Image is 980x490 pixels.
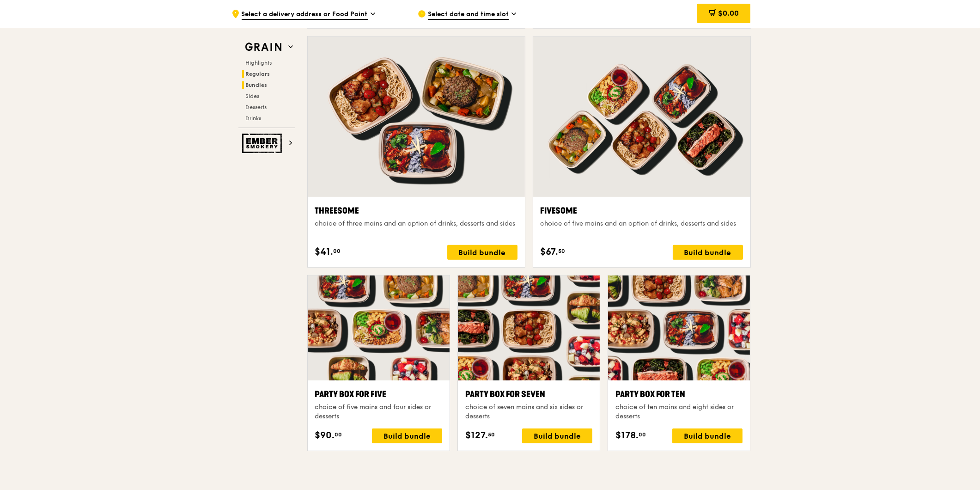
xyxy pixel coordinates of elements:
[246,71,270,77] span: Regulars
[615,388,743,401] div: Party Box for Ten
[465,388,592,401] div: Party Box for Seven
[334,247,341,255] span: 00
[242,10,368,20] span: Select a delivery address or Food Point
[315,204,517,217] div: Threesome
[559,247,566,255] span: 50
[428,10,509,20] span: Select date and time slot
[315,388,442,401] div: Party Box for Five
[335,431,342,438] span: 00
[372,429,442,443] div: Build bundle
[615,429,639,442] span: $178.
[488,431,495,438] span: 50
[465,429,488,442] span: $127.
[672,429,743,443] div: Build bundle
[246,82,268,88] span: Bundles
[673,245,743,260] div: Build bundle
[246,115,262,122] span: Drinks
[246,104,267,110] span: Desserts
[541,219,743,228] div: choice of five mains and an option of drinks, desserts and sides
[541,204,743,217] div: Fivesome
[447,245,517,260] div: Build bundle
[315,403,442,421] div: choice of five mains and four sides or desserts
[242,39,285,55] img: Grain web logo
[522,429,592,443] div: Build bundle
[246,60,272,66] span: Highlights
[639,431,646,438] span: 00
[315,429,335,442] span: $90.
[465,403,592,421] div: choice of seven mains and six sides or desserts
[315,245,334,259] span: $41.
[541,245,559,259] span: $67.
[718,9,739,18] span: $0.00
[615,403,743,421] div: choice of ten mains and eight sides or desserts
[246,93,260,99] span: Sides
[242,134,285,153] img: Ember Smokery web logo
[315,219,517,228] div: choice of three mains and an option of drinks, desserts and sides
